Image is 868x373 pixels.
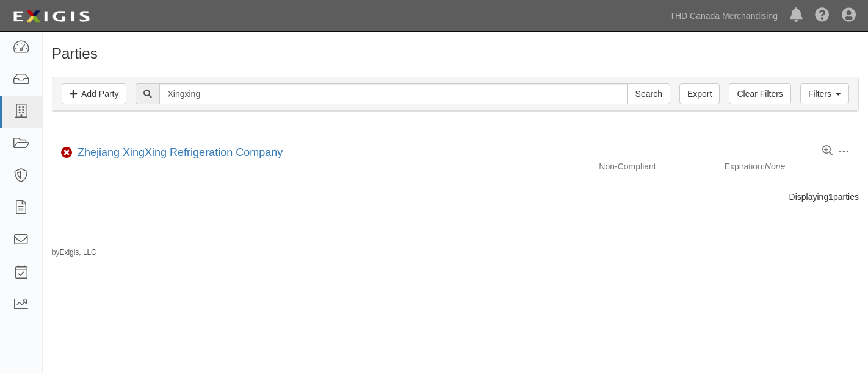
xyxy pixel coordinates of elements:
[800,83,849,104] a: Filters
[590,160,724,172] div: Non-Compliant
[729,83,790,104] a: Clear Filters
[62,83,126,104] a: Add Party
[78,146,283,158] a: Zhejiang XingXing Refrigeration Company
[725,160,859,172] div: Expiration:
[9,5,93,27] img: logo-5460c22ac91f19d4615b14bd174203de0afe785f0fc80cf4dbbc73dc1793850b.png
[627,83,670,104] input: Search
[73,145,283,161] div: Zhejiang XingXing Refrigeration Company
[60,248,96,257] a: Exigis, LLC
[61,149,73,157] i: Non-Compliant
[52,46,859,62] h1: Parties
[52,247,96,258] small: by
[43,191,868,203] div: Displaying parties
[679,83,720,104] a: Export
[822,145,833,157] a: View results summary
[765,162,785,171] i: None
[828,192,833,202] b: 1
[159,83,627,104] input: Search
[815,9,830,23] i: Help Center - Complianz
[664,4,784,28] a: THD Canada Merchandising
